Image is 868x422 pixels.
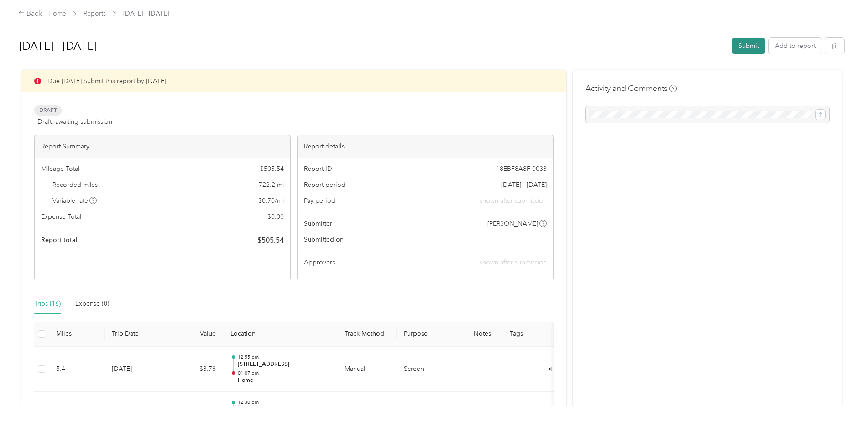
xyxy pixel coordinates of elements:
[34,299,61,309] div: Trips (16)
[105,347,168,392] td: [DATE]
[18,8,42,19] div: Back
[37,117,112,127] span: Draft, awaiting submission
[298,135,553,158] div: Report details
[238,360,330,369] p: [STREET_ADDRESS]
[168,347,223,392] td: $3.78
[238,399,330,406] p: 12:30 pm
[84,10,106,17] a: Reports
[516,365,518,373] span: -
[123,9,169,18] span: [DATE] - [DATE]
[41,235,78,245] span: Report total
[52,196,97,206] span: Variable rate
[337,347,397,392] td: Manual
[501,180,547,190] span: [DATE] - [DATE]
[304,235,344,244] span: Submitted on
[260,164,284,174] span: $ 505.54
[465,322,499,347] th: Notes
[545,235,547,244] span: -
[41,212,81,222] span: Expense Total
[41,164,79,174] span: Mileage Total
[769,38,822,54] button: Add to report
[817,371,868,422] iframe: Everlance-gr Chat Button Frame
[35,135,290,158] div: Report Summary
[304,196,335,206] span: Pay period
[487,219,538,228] span: [PERSON_NAME]
[732,38,765,54] button: Submit
[19,35,726,57] h1: Sep 1 - 30, 2025
[397,322,465,347] th: Purpose
[21,70,566,92] div: Due [DATE]. Submit this report by [DATE]
[304,180,345,190] span: Report period
[499,322,533,347] th: Tags
[586,83,677,94] h4: Activity and Comments
[168,322,223,347] th: Value
[337,322,397,347] th: Track Method
[34,105,62,116] span: Draft
[238,370,330,376] p: 01:07 pm
[238,354,330,360] p: 12:55 pm
[304,219,332,228] span: Submitter
[480,196,547,206] span: shown after submission
[238,376,330,385] p: Home
[52,180,98,190] span: Recorded miles
[480,258,547,266] span: shown after submission
[75,299,109,309] div: Expense (0)
[304,164,332,174] span: Report ID
[257,235,284,246] span: $ 505.54
[304,258,335,267] span: Approvers
[49,322,105,347] th: Miles
[238,406,330,414] p: [STREET_ADDRESS]
[223,322,337,347] th: Location
[259,180,284,190] span: 722.2 mi
[48,10,66,17] a: Home
[397,347,465,392] td: Screen
[49,347,105,392] td: 5.4
[258,196,284,206] span: $ 0.70 / mi
[496,164,547,174] span: 18EBF8A8F-0033
[267,212,284,222] span: $ 0.00
[105,322,168,347] th: Trip Date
